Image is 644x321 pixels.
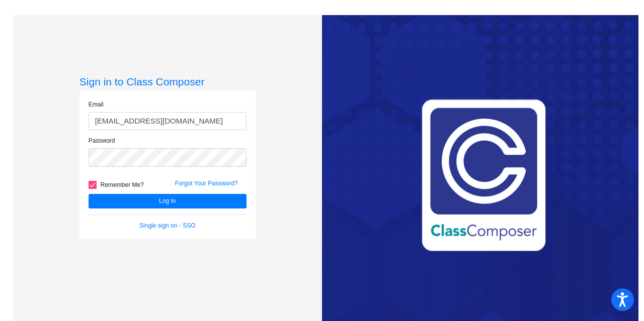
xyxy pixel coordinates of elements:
[79,75,256,88] h3: Sign in to Class Composer
[89,100,104,109] label: Email
[89,194,247,208] button: Log In
[175,180,238,187] a: Forgot Your Password?
[89,136,115,145] label: Password
[139,222,195,229] a: Single sign on - SSO
[101,179,144,191] span: Remember Me?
